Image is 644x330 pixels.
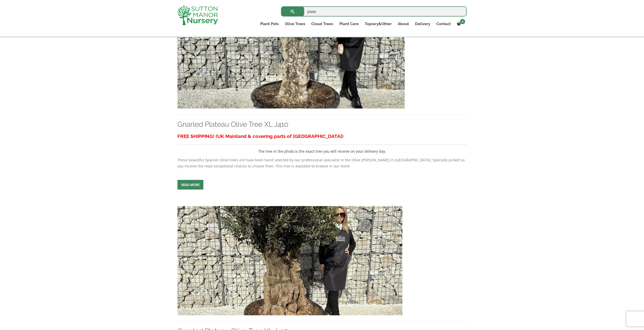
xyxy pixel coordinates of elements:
[281,6,467,17] input: Search...
[394,20,412,27] a: About
[308,20,336,27] a: Cloud Trees
[454,20,467,27] a: 0
[257,20,282,27] a: Plant Pots
[433,20,454,27] a: Contact
[177,206,402,315] img: Gnarled Plateau Olive Tree XL J415 - 072997C9 6126 4818 9550 8024D665753B 1 105 c
[177,132,467,141] h3: FREE SHIPPING! (UK Mainland & covering parts of [GEOGRAPHIC_DATA])
[177,258,402,263] a: Gnarled Plateau Olive Tree XL J415
[336,20,361,27] a: Plant Care
[460,19,465,24] span: 0
[177,180,203,190] a: Read more
[177,5,218,25] img: logo
[177,120,288,129] a: Gnarled Plateau Olive Tree XL J410
[282,20,308,27] a: Olive Trees
[258,149,386,154] strong: The tree in the photo is the exact tree you will receive on your delivery day.
[177,51,405,56] a: Gnarled Plateau Olive Tree XL J410
[361,20,394,27] a: Topiary&Other
[412,20,433,27] a: Delivery
[177,132,467,169] div: These beautiful Spanish Olive trees are have been hand selected by our professional specialist in...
